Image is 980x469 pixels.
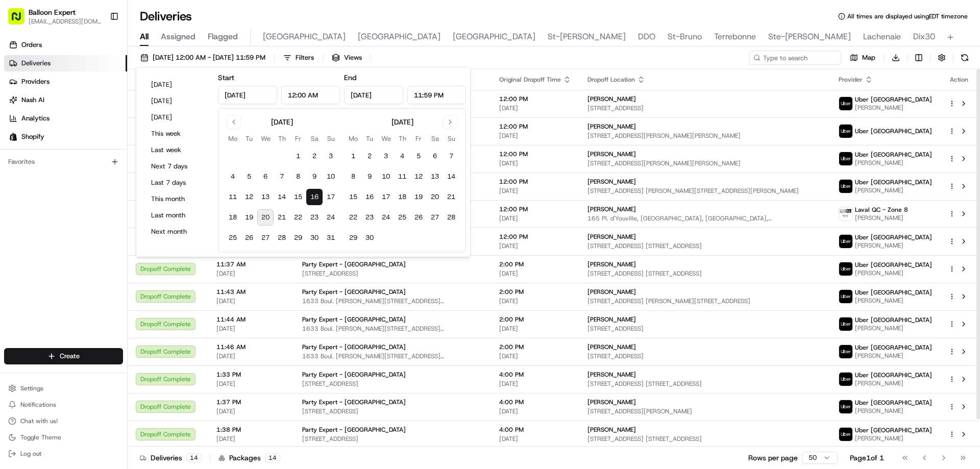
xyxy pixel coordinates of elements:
span: Dix30 [913,31,935,43]
span: [PERSON_NAME] [855,241,932,250]
button: Settings [4,381,123,396]
button: 4 [394,148,410,164]
span: [PERSON_NAME] [855,407,932,415]
span: [STREET_ADDRESS] [587,325,822,333]
button: Chat with us! [4,414,123,428]
span: [DATE] [499,159,571,167]
button: 26 [410,209,427,226]
span: 1:38 PM [216,426,286,434]
a: 💻API Documentation [82,224,168,242]
span: [DATE] [499,132,571,140]
button: 16 [306,189,323,205]
a: Analytics [4,110,127,127]
img: uber-new-logo.jpeg [839,428,852,441]
span: Knowledge Base [20,228,78,238]
button: 16 [361,189,378,205]
button: 22 [345,209,361,226]
button: Start new chat [174,101,186,113]
button: 22 [290,209,306,226]
img: 1736555255976-a54dd68f-1ca7-489b-9aae-adbdc363a1c4 [20,159,29,167]
span: [DATE] [216,407,286,415]
button: 20 [427,189,443,205]
span: [DATE] [499,187,571,195]
span: Uber [GEOGRAPHIC_DATA] [855,127,932,135]
span: Party Expert - [GEOGRAPHIC_DATA] [302,371,406,379]
span: [PERSON_NAME] [587,260,636,268]
span: Uber [GEOGRAPHIC_DATA] [855,151,932,159]
span: 11:44 AM [216,315,286,324]
span: [GEOGRAPHIC_DATA] [453,31,535,43]
input: Time [281,86,340,104]
span: Terrebonne [714,31,756,43]
span: Filters [296,53,314,62]
span: Notifications [20,401,56,409]
img: uber-new-logo.jpeg [839,400,852,413]
div: Favorites [4,154,123,170]
button: 24 [378,209,394,226]
span: 2:00 PM [499,315,571,324]
button: Views [327,51,366,65]
div: 💻 [86,229,94,237]
input: Date [344,86,403,104]
span: [PERSON_NAME] [587,371,636,379]
span: [GEOGRAPHIC_DATA] [358,31,440,43]
span: Chat with us! [20,417,58,425]
input: Date [218,86,277,104]
button: 11 [394,168,410,185]
span: Party Expert - [GEOGRAPHIC_DATA] [302,398,406,406]
span: Pylon [102,253,124,261]
button: Last month [146,208,208,223]
button: 18 [394,189,410,205]
button: 18 [225,209,241,226]
span: [PERSON_NAME] [855,379,932,387]
button: [DATE] [146,110,208,125]
button: Refresh [958,51,972,65]
div: [DATE] [391,117,413,127]
button: Filters [279,51,318,65]
th: Wednesday [378,133,394,144]
span: [STREET_ADDRESS] [PERSON_NAME][STREET_ADDRESS] [587,297,822,305]
span: Uber [GEOGRAPHIC_DATA] [855,399,932,407]
button: 25 [225,230,241,246]
span: [PERSON_NAME] [855,104,932,112]
button: 14 [274,189,290,205]
span: 11:37 AM [216,260,286,268]
th: Wednesday [257,133,274,144]
button: This month [146,192,208,206]
input: Type to search [749,51,841,65]
span: 11:46 AM [216,343,286,351]
span: [PERSON_NAME] [855,269,932,277]
span: Map [862,53,875,62]
span: Orders [21,40,42,50]
button: 28 [274,230,290,246]
th: Tuesday [361,133,378,144]
img: uber-new-logo.jpeg [839,317,852,331]
button: 3 [323,148,339,164]
span: 12:00 PM [499,122,571,131]
span: Flagged [208,31,238,43]
span: [DATE] [216,352,286,360]
button: 1 [290,148,306,164]
button: Notifications [4,398,123,412]
label: End [344,73,356,82]
span: Providers [21,77,50,86]
div: 📗 [10,229,18,237]
span: 1633 Boul. [PERSON_NAME][STREET_ADDRESS][PERSON_NAME] [302,325,483,333]
a: Providers [4,73,127,90]
img: 1736555255976-a54dd68f-1ca7-489b-9aae-adbdc363a1c4 [20,186,29,194]
span: DDO [638,31,655,43]
th: Thursday [394,133,410,144]
span: 2:00 PM [499,260,571,268]
img: uber-new-logo.jpeg [839,290,852,303]
img: uber-new-logo.jpeg [839,262,852,276]
img: Shopify logo [9,133,17,141]
button: 10 [323,168,339,185]
span: [STREET_ADDRESS] [587,104,822,112]
button: [DATE] [146,78,208,92]
span: [DATE] [90,186,111,194]
th: Saturday [427,133,443,144]
span: [DATE] [499,352,571,360]
button: 4 [225,168,241,185]
span: Party Expert - [GEOGRAPHIC_DATA] [302,315,406,324]
span: [DATE] [499,407,571,415]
